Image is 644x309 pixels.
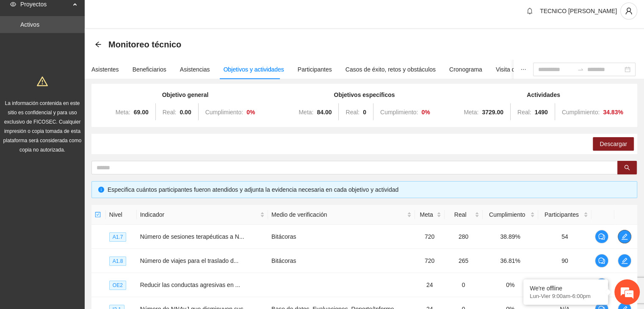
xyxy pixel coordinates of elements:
[538,205,591,225] th: Participantes
[483,225,538,249] td: 38.89%
[140,257,239,264] span: Número de viajes para el traslado d...
[618,233,631,240] span: edit
[334,91,395,98] strong: Objetivos específicos
[445,205,483,225] th: Real
[496,65,575,74] div: Visita de campo y entregables
[162,91,209,98] strong: Objetivo general
[109,257,127,266] span: A1.8
[577,66,584,73] span: to
[140,233,244,240] span: Número de sesiones terapéuticas a N...
[268,205,415,225] th: Medio de verificación
[109,232,127,242] span: A1.7
[483,249,538,273] td: 36.81%
[133,65,166,74] div: Beneficiarios
[618,230,631,243] button: edit
[527,91,560,98] strong: Actividades
[95,212,101,218] span: check-square
[538,273,591,297] td: N/A
[562,109,600,116] span: Cumplimiento:
[91,65,119,74] div: Asistentes
[603,109,623,116] strong: 34.83 %
[542,210,582,219] span: Participantes
[538,225,591,249] td: 54
[224,65,284,74] div: Objetivos y actividades
[180,65,210,74] div: Asistencias
[621,7,637,15] span: user
[126,243,154,254] em: Enviar
[415,249,445,273] td: 720
[134,109,149,116] strong: 69.00
[418,210,435,219] span: Meta
[464,109,478,116] span: Meta:
[37,76,48,87] span: warning
[268,249,415,273] td: Bitácoras
[595,230,608,243] button: comment
[95,41,102,48] div: Back
[448,210,473,219] span: Real
[482,109,503,116] strong: 3729.00
[483,205,538,225] th: Cumplimiento
[108,38,181,51] span: Monitoreo técnico
[246,109,255,116] strong: 0 %
[415,205,445,225] th: Meta
[593,137,634,151] button: Descargar
[486,210,528,219] span: Cumplimiento
[299,109,313,116] span: Meta:
[520,66,526,72] span: ellipsis
[595,278,608,292] button: comment
[345,65,436,74] div: Casos de éxito, retos y obstáculos
[116,109,130,116] span: Meta:
[624,165,630,171] span: search
[421,109,430,116] strong: 0 %
[205,109,243,116] span: Cumplimiento:
[140,281,240,288] span: Reducir las conductas agresivas en ...
[445,273,483,297] td: 0
[44,43,142,54] div: Dejar un mensaje
[380,109,418,116] span: Cumplimiento:
[163,109,177,116] span: Real:
[345,109,359,116] span: Real:
[538,249,591,273] td: 90
[139,4,159,25] div: Minimizar ventana de chat en vivo
[577,66,584,73] span: swap-right
[180,109,191,116] strong: 0.00
[10,1,16,7] span: eye
[483,273,538,297] td: 0%
[271,210,405,219] span: Medio de verificación
[523,4,536,18] button: bell
[540,8,617,14] span: TECNICO [PERSON_NAME]
[140,210,258,219] span: Indicador
[137,205,268,225] th: Indicador
[620,3,637,19] button: user
[298,65,332,74] div: Participantes
[617,161,637,174] button: search
[106,205,137,225] th: Nivel
[530,293,602,299] p: Lun-Vier 9:00am-6:00pm
[514,60,533,79] button: ellipsis
[16,104,149,190] span: Estamos sin conexión. Déjenos un mensaje.
[317,109,332,116] strong: 84.00
[95,41,102,48] span: arrow-left
[363,109,366,116] strong: 0
[517,109,531,116] span: Real:
[618,254,631,268] button: edit
[595,254,608,268] button: comment
[618,257,631,264] span: edit
[4,213,161,243] textarea: Escriba su mensaje aquí y haga clic en “Enviar”
[268,225,415,249] td: Bitácoras
[530,285,602,292] div: We're offline
[109,281,126,290] span: OE2
[108,185,630,194] div: Especifica cuántos participantes fueron atendidos y adjunta la evidencia necesaria en cada objeti...
[20,21,39,28] a: Activos
[3,100,82,153] span: La información contenida en este sitio es confidencial y para uso exclusivo de FICOSEC. Cualquier...
[415,273,445,297] td: 24
[415,225,445,249] td: 720
[98,187,104,193] span: info-circle
[445,225,483,249] td: 280
[600,139,627,149] span: Descargar
[449,65,482,74] div: Cronograma
[445,249,483,273] td: 265
[523,8,536,14] span: bell
[535,109,548,116] strong: 1490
